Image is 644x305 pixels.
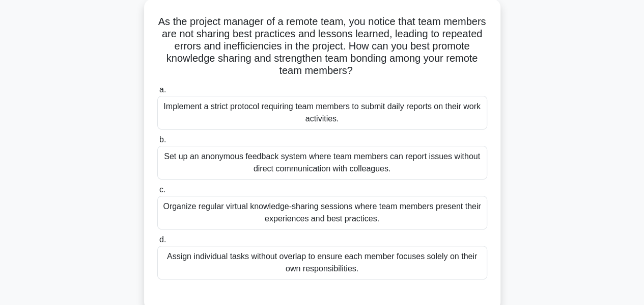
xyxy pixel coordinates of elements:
[157,96,487,130] div: Implement a strict protocol requiring team members to submit daily reports on their work activities.
[159,85,166,94] span: a.
[159,135,166,144] span: b.
[157,196,487,230] div: Organize regular virtual knowledge-sharing sessions where team members present their experiences ...
[156,15,488,78] h5: As the project manager of a remote team, you notice that team members are not sharing best practi...
[157,146,487,180] div: Set up an anonymous feedback system where team members can report issues without direct communica...
[157,246,487,279] div: Assign individual tasks without overlap to ensure each member focuses solely on their own respons...
[159,185,165,194] span: c.
[159,235,166,244] span: d.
